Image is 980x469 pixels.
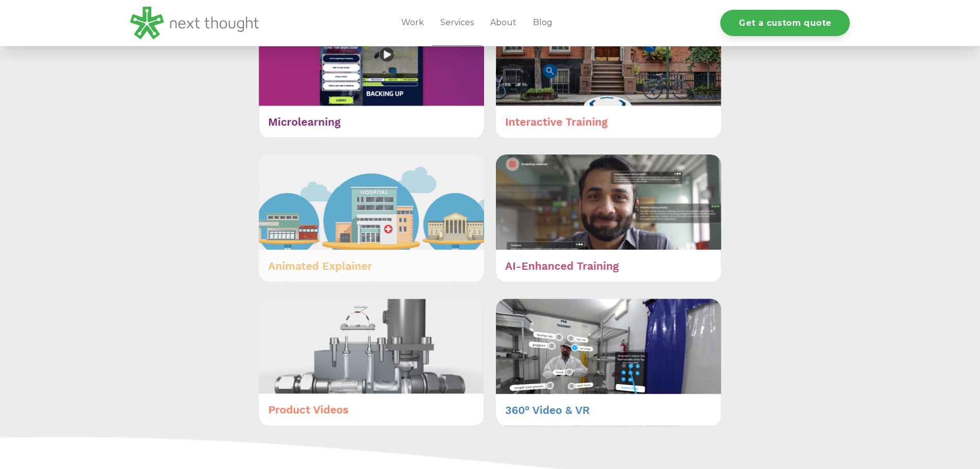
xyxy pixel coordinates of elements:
img: Animated Explainer [259,154,484,282]
img: Microlearning (2) [259,11,484,138]
img: Product Videos (1) [259,299,484,426]
img: Interactive Training (1) [496,11,721,138]
img: 3600 Video & VR [496,299,721,426]
img: AI-Enhanced Training [496,154,721,282]
a: Get a custom quote [720,10,850,36]
img: LG - NextThought Logo [130,7,259,39]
